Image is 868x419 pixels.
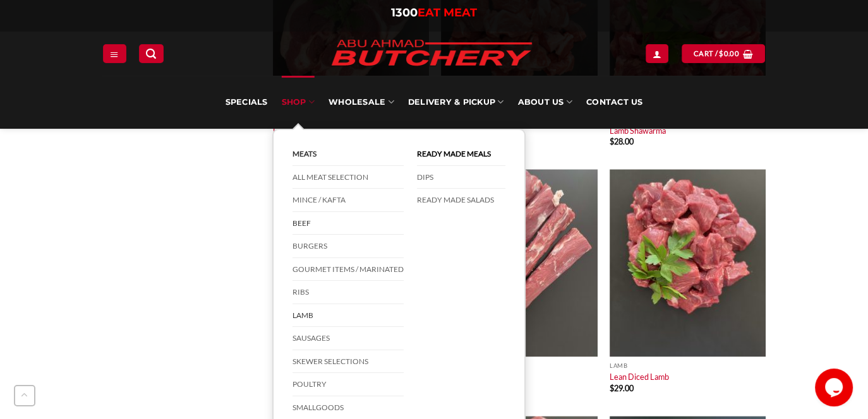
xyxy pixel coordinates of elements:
a: Burgers [292,235,404,258]
a: SHOP [282,76,315,129]
span: 1300 [391,6,418,20]
span: Cart / [694,48,739,59]
a: Contact Us [586,76,643,129]
a: Poultry [292,373,404,396]
a: All Meat Selection [292,166,404,189]
a: Ribs [292,281,404,304]
a: Lamb Chump Chops [273,126,342,136]
a: Search [139,44,163,62]
span: $ [610,136,614,146]
a: Specials [225,76,267,129]
a: Beef [292,212,404,235]
a: Meats [292,143,404,166]
a: Wholesale [329,76,394,129]
a: DIPS [417,166,505,189]
img: Abu Ahmad Butchery [321,32,542,76]
a: Skewer Selections [292,350,404,374]
img: Lean Diced Lamb [610,169,766,356]
a: Lamb Shawarma [610,126,666,136]
a: Sausages [292,327,404,350]
bdi: 0.00 [719,49,739,57]
a: Delivery & Pickup [408,76,504,129]
a: Login [646,44,668,62]
a: View cart [682,44,765,62]
span: $ [610,383,614,393]
a: Ready Made Meals [417,143,505,166]
iframe: chat widget [815,369,855,406]
a: Mince / Kafta [292,189,404,212]
bdi: 29.00 [610,383,634,393]
p: Lamb [610,362,766,369]
a: Ready Made Salads [417,189,505,211]
a: 1300EAT MEAT [391,6,477,20]
a: Menu [103,44,126,62]
a: Gourmet Items / Marinated [292,258,404,281]
a: About Us [517,76,572,129]
a: Lean Diced Lamb [610,372,669,382]
span: EAT MEAT [418,6,477,20]
bdi: 28.00 [610,136,634,146]
button: Go to top [14,385,35,406]
a: Lamb [292,304,404,328]
span: $ [719,48,723,59]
